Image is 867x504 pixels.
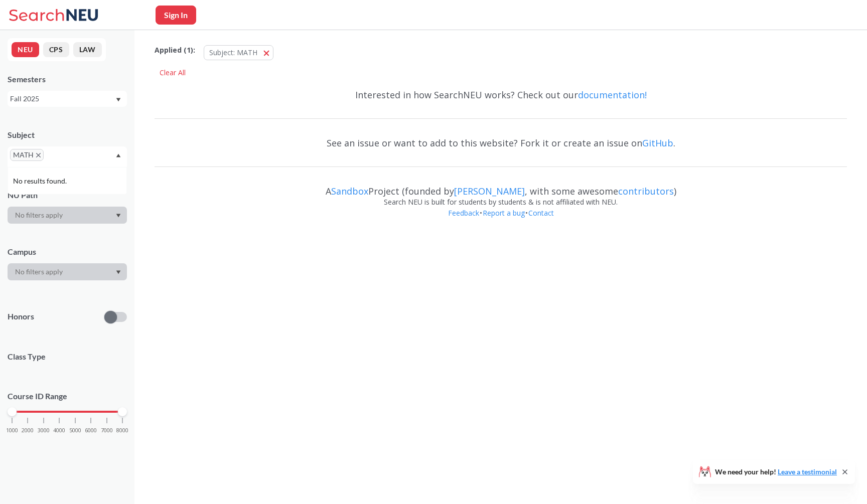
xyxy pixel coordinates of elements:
[12,42,39,57] button: NEU
[8,207,127,224] div: Dropdown arrow
[73,42,102,57] button: LAW
[155,208,847,234] div: • •
[69,428,81,433] span: 5000
[155,197,847,208] div: Search NEU is built for students by students & is not affiliated with NEU.
[8,351,127,362] span: Class Type
[116,270,121,274] svg: Dropdown arrow
[8,246,127,257] div: Campus
[116,98,121,102] svg: Dropdown arrow
[8,91,127,107] div: Fall 2025Dropdown arrow
[8,263,127,280] div: Dropdown arrow
[578,89,647,101] a: documentation!
[22,428,34,433] span: 2000
[482,208,525,218] a: Report a bug
[8,311,34,322] p: Honors
[155,80,847,109] div: Interested in how SearchNEU works? Check out our
[8,190,127,201] div: NU Path
[618,185,674,197] a: contributors
[454,185,525,197] a: [PERSON_NAME]
[155,128,847,157] div: See an issue or want to add to this website? Fork it or create an issue on .
[209,48,257,57] span: Subject: MATH
[101,428,113,433] span: 7000
[204,45,273,60] button: Subject: MATH
[6,428,18,433] span: 1000
[156,6,196,25] button: Sign In
[116,153,121,157] svg: Dropdown arrow
[38,428,50,433] span: 3000
[8,74,127,85] div: Semesters
[155,45,195,56] span: Applied ( 1 ):
[13,176,69,187] span: No results found.
[528,208,554,218] a: Contact
[8,391,127,402] p: Course ID Range
[778,467,837,476] a: Leave a testimonial
[331,185,368,197] a: Sandbox
[448,208,480,218] a: Feedback
[8,146,127,167] div: MATHX to remove pillDropdown arrowNo results found.
[715,468,837,475] span: We need your help!
[43,42,69,57] button: CPS
[116,214,121,218] svg: Dropdown arrow
[642,137,673,149] a: GitHub
[155,65,191,80] div: Clear All
[10,149,44,161] span: MATHX to remove pill
[53,428,65,433] span: 4000
[10,93,115,104] div: Fall 2025
[8,129,127,140] div: Subject
[116,428,128,433] span: 8000
[155,177,847,197] div: A Project (founded by , with some awesome )
[36,153,41,157] svg: X to remove pill
[85,428,97,433] span: 6000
